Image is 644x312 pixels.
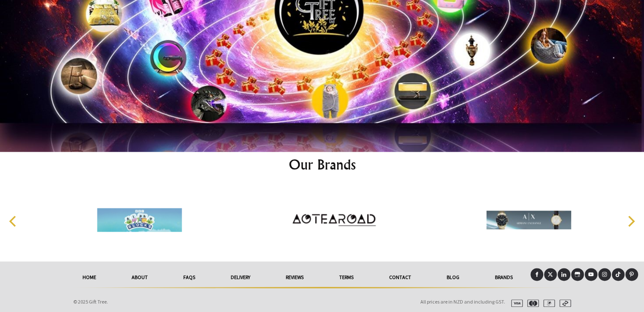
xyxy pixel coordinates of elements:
a: LinkedIn [558,268,570,281]
img: Alphablocks [97,188,182,252]
img: mastercard.svg [524,299,539,307]
a: About [114,268,166,287]
a: Contact [371,268,429,287]
a: X (Twitter) [544,268,557,281]
button: Next [621,212,640,230]
a: FAQs [166,268,213,287]
img: Armani Exchange [486,188,571,252]
a: Brands [477,268,531,287]
img: afterpay.svg [556,299,571,307]
a: Instagram [598,268,611,281]
a: Facebook [531,268,543,281]
a: Pinterest [625,268,638,281]
a: HOME [65,268,114,287]
span: © 2025 Gift Tree. [73,298,108,305]
a: Blog [429,268,477,287]
a: Tiktok [612,268,625,281]
img: Aotearoad [292,188,376,252]
a: Terms [321,268,371,287]
img: paypal.svg [540,299,555,307]
a: Youtube [585,268,597,281]
button: Previous [4,212,23,230]
span: All prices are in NZD and including GST. [420,298,505,305]
a: delivery [213,268,268,287]
img: visa.svg [508,299,523,307]
a: reviews [268,268,321,287]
